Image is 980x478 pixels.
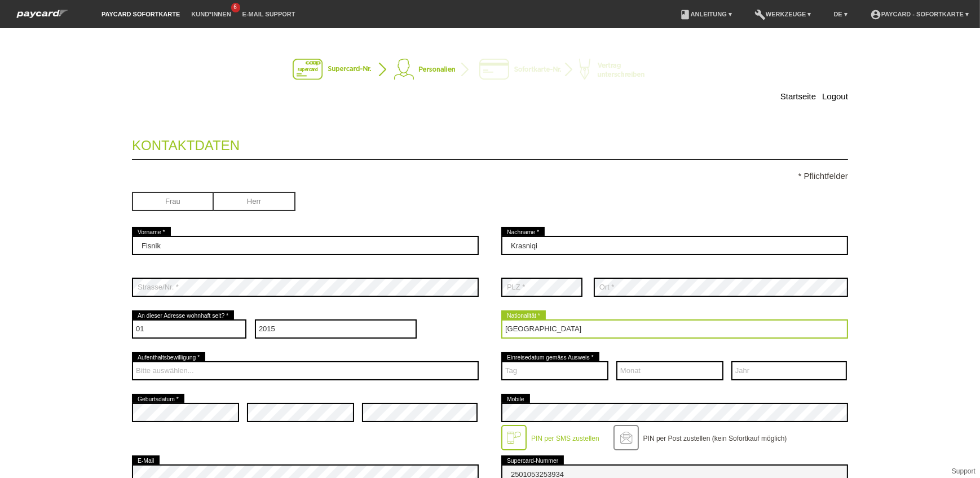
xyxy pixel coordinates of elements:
a: paycard Sofortkarte [96,11,186,17]
img: instantcard-v2-de-2.png [293,59,687,81]
a: E-Mail Support [237,11,301,17]
p: * Pflichtfelder [132,171,848,181]
a: Kund*innen [186,11,236,17]
img: paycard Sofortkarte [11,8,73,20]
a: Support [952,467,975,475]
i: account_circle [870,9,881,20]
legend: Kontaktdaten [132,126,848,160]
span: 6 [231,3,240,12]
i: book [679,9,691,20]
label: PIN per SMS zustellen [531,435,599,442]
a: buildWerkzeuge ▾ [749,11,817,17]
a: paycard Sofortkarte [11,13,73,21]
i: build [754,9,766,20]
a: bookAnleitung ▾ [674,11,738,17]
a: DE ▾ [828,11,853,17]
a: Logout [822,91,848,101]
a: account_circlepaycard - Sofortkarte ▾ [864,11,974,17]
a: Startseite [780,91,816,101]
label: PIN per Post zustellen (kein Sofortkauf möglich) [643,435,787,442]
